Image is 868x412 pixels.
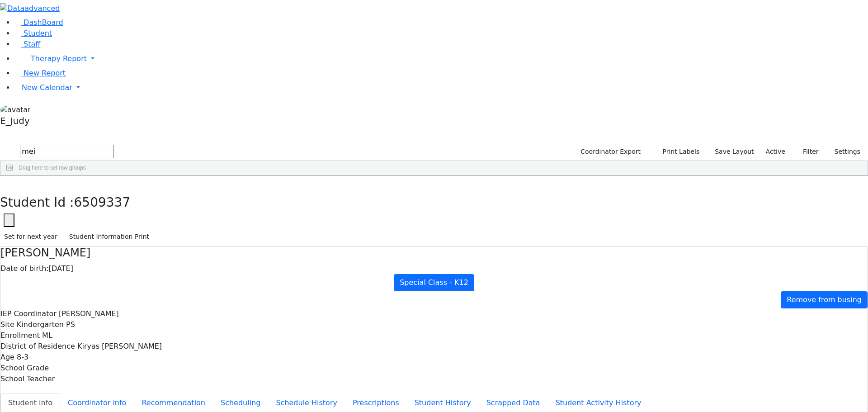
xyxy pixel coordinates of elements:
[0,319,14,330] label: Site
[14,29,52,38] a: Student
[0,263,868,274] div: [DATE]
[14,69,66,77] a: New Report
[14,50,868,68] a: Therapy Report
[77,342,162,350] span: Kiryas [PERSON_NAME]
[823,145,864,159] button: Settings
[74,195,131,210] span: 6509337
[762,145,789,159] label: Active
[22,83,72,92] span: New Calendar
[42,331,52,340] span: ML
[0,341,75,352] label: District of Residence
[14,79,868,97] a: New Calendar
[24,29,52,38] span: Student
[394,274,474,291] a: Special Class - K12
[19,165,86,171] span: Drag here to set row groups
[0,330,40,341] label: Enrollment
[791,145,823,159] button: Filter
[781,291,868,308] a: Remove from busing
[24,40,40,48] span: Staff
[0,263,49,274] label: Date of birth:
[0,374,55,384] label: School Teacher
[14,18,63,27] a: DashBoard
[0,308,57,319] label: IEP Coordinator
[24,69,66,77] span: New Report
[17,353,28,361] span: 8-3
[575,145,645,159] button: Coordinator Export
[711,145,758,159] button: Save Layout
[0,352,14,363] label: Age
[20,145,114,158] input: Search
[14,40,40,48] a: Staff
[24,18,63,27] span: DashBoard
[652,145,703,159] button: Print Labels
[17,320,75,329] span: Kindergarten PS
[31,54,87,63] span: Therapy Report
[65,230,153,244] button: Student Information Print
[787,295,862,304] span: Remove from busing
[0,246,868,260] h4: [PERSON_NAME]
[59,309,119,318] span: [PERSON_NAME]
[0,363,49,374] label: School Grade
